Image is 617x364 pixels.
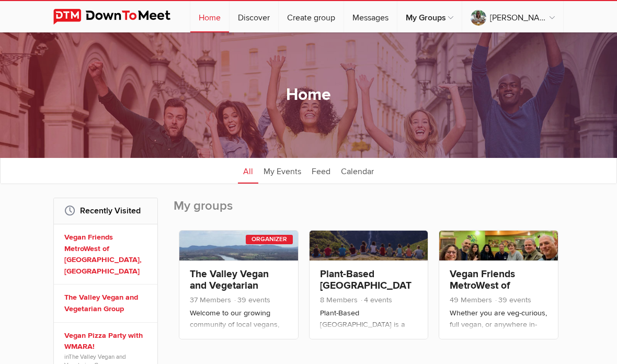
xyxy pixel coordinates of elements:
img: DownToMeet [53,9,187,25]
a: Discover [230,1,278,32]
a: My Groups [397,1,462,32]
a: Vegan Pizza Party with WMARA! [64,330,150,352]
span: 37 Members [190,295,231,304]
p: Whether you are veg-curious, full vegan, or anywhere in-between, we offer resources to support yo... [450,308,547,360]
a: Feed [306,157,336,184]
span: 49 Members [450,295,492,304]
a: The Valley Vegan and Vegetarian Group [64,292,150,314]
a: Plant-Based [GEOGRAPHIC_DATA] [320,268,412,303]
a: My Events [258,157,306,184]
h1: Home [286,84,331,106]
span: 39 events [494,295,531,304]
p: Plant-Based [GEOGRAPHIC_DATA] is a part of the Building Healthy Communities Network. The focus of... [320,308,418,360]
a: Vegan Friends MetroWest of [GEOGRAPHIC_DATA], [GEOGRAPHIC_DATA] [64,232,150,277]
a: All [238,157,258,184]
span: 8 Members [320,295,358,304]
a: Calendar [336,157,379,184]
h2: My groups [174,198,564,225]
p: Welcome to our growing community of local vegans, vegetarians, and veg-curious people! We host a ... [190,308,288,360]
h2: Recently Visited [64,198,147,223]
a: The Valley Vegan and Vegetarian Group [190,268,269,303]
div: Organizer [246,235,293,244]
a: [PERSON_NAME] [462,1,563,32]
a: Home [190,1,229,32]
span: 39 events [233,295,270,304]
a: Create group [279,1,344,32]
a: Messages [344,1,397,32]
span: 4 events [360,295,392,304]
